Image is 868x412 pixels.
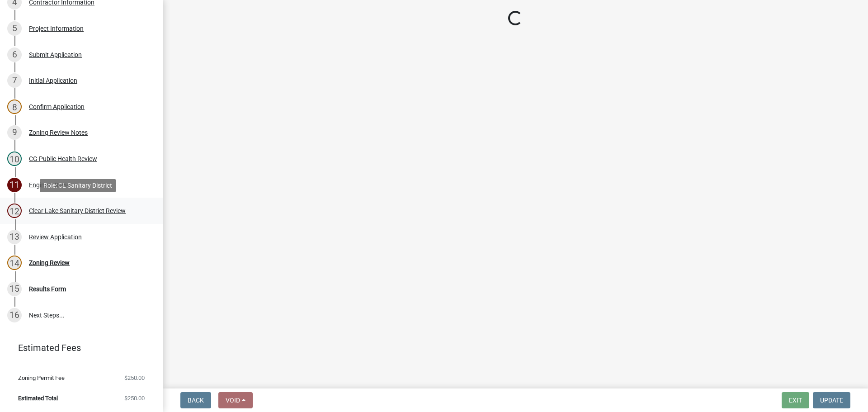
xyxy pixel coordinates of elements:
[124,375,145,381] span: $250.00
[124,395,145,401] span: $250.00
[226,397,240,404] span: Void
[813,392,850,408] button: Update
[29,52,82,58] div: Submit Application
[29,234,82,240] div: Review Application
[7,308,22,322] div: 16
[29,129,88,136] div: Zoning Review Notes
[7,99,22,114] div: 8
[218,392,253,408] button: Void
[7,152,22,166] div: 10
[782,392,809,408] button: Exit
[29,208,126,214] div: Clear Lake Sanitary District Review
[7,21,22,36] div: 5
[7,282,22,296] div: 15
[29,260,70,266] div: Zoning Review
[180,392,211,408] button: Back
[7,204,22,218] div: 12
[29,182,75,188] div: Engineer Review
[29,286,66,292] div: Results Form
[820,397,843,404] span: Update
[18,375,65,381] span: Zoning Permit Fee
[7,178,22,192] div: 11
[7,125,22,140] div: 9
[29,104,85,110] div: Confirm Application
[29,25,84,32] div: Project Information
[7,47,22,62] div: 6
[7,73,22,88] div: 7
[7,256,22,270] div: 14
[40,179,116,192] div: Role: CL Sanitary District
[7,230,22,244] div: 13
[18,395,58,401] span: Estimated Total
[29,77,77,84] div: Initial Application
[188,397,204,404] span: Back
[29,156,97,162] div: CG Public Health Review
[7,339,148,357] a: Estimated Fees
